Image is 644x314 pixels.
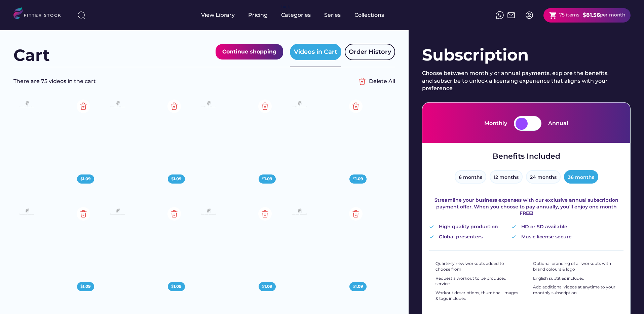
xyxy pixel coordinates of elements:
img: Group%201000002354.svg [77,100,90,113]
strong: 1.09 [83,284,91,289]
div: Music license secure [521,234,572,240]
button: 12 months [490,170,523,184]
div: $ [262,284,272,289]
img: LOGO.svg [13,7,67,21]
div: Monthly [484,120,507,127]
div: Quarterly new workouts added to choose from [435,261,520,272]
div: HD or SD available [521,224,567,230]
img: Frame%2079%20%281%29.svg [108,99,128,110]
img: Group%201000002354.svg [258,207,272,221]
div: $ [80,176,91,182]
button: 24 months [526,170,561,184]
div: Subscription [422,44,631,66]
img: Vector%20%282%29.svg [429,225,434,228]
img: Group%201000002354.svg [258,100,272,113]
strong: 1.09 [174,176,182,181]
img: meteor-icons_whatsapp%20%281%29.svg [496,11,504,19]
div: $ [262,176,272,182]
img: Vector%20%282%29.svg [512,235,516,238]
strong: 1.09 [355,284,363,289]
div: English subtitles included [533,276,584,281]
strong: 1.09 [264,176,272,181]
div: 75 items [559,12,579,18]
div: $ [171,284,182,289]
div: per month [600,12,625,18]
img: Vector%20%282%29.svg [429,235,434,238]
div: Annual [548,120,568,127]
div: Videos in Cart [294,48,337,56]
button: 36 months [564,170,598,184]
div: $ [353,284,363,289]
button: shopping_cart [549,11,557,19]
img: Group%201000002354.svg [167,100,181,113]
div: Global presenters [439,234,483,240]
img: Frame%2079%20%281%29.svg [198,99,219,110]
div: $ [171,176,182,182]
img: search-normal%203.svg [77,11,85,19]
img: Frame%2079%20%281%29.svg [198,206,219,218]
img: Group%201000002356%20%282%29.svg [355,75,369,88]
div: Series [324,11,341,19]
div: Pricing [248,11,268,19]
img: Group%201000002354.svg [349,100,363,113]
div: Continue shopping [222,47,276,56]
div: Benefits Included [493,151,560,162]
div: Choose between monthly or annual payments, explore the benefits, and subscribe to unlock a licens... [422,70,614,92]
img: Group%201000002354.svg [349,207,363,221]
img: Frame%2079%20%281%29.svg [17,206,37,218]
div: High quality production [439,224,498,230]
div: fvck [281,3,290,10]
div: There are 75 videos in the cart [13,78,355,85]
div: Streamline your business expenses with our exclusive annual subscription payment offer. When you ... [429,197,623,217]
img: Frame%2079%20%281%29.svg [17,99,37,110]
strong: 1.09 [83,176,91,181]
strong: 1.09 [355,176,363,181]
div: Cart [13,44,50,67]
img: Frame%2079%20%281%29.svg [289,206,309,218]
img: Group%201000002354.svg [77,207,90,221]
div: Request a workout to be produced service [435,276,520,287]
div: Delete All [369,78,395,85]
div: Optional branding of all workouts with brand colours & logo [533,261,617,272]
strong: 1.09 [264,284,272,289]
img: profile-circle.svg [525,11,533,19]
img: Group%201000002354.svg [167,207,181,221]
button: 6 months [455,170,486,184]
div: Order History [349,48,391,56]
div: View Library [201,11,235,19]
div: Add additional videos at anytime to your monthly subscription [533,284,617,296]
div: Categories [281,11,311,19]
div: Workout descriptions, thumbnail images & tags included [435,290,520,302]
img: Frame%2079%20%281%29.svg [289,99,309,110]
strong: 81.56 [586,12,600,18]
div: $ [80,284,91,289]
img: Vector%20%282%29.svg [512,225,516,228]
img: Frame%2079%20%281%29.svg [108,206,128,218]
img: Frame%2051.svg [507,11,515,19]
div: $ [583,11,586,19]
div: Collections [354,11,384,19]
strong: 1.09 [174,284,182,289]
div: $ [353,176,363,182]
